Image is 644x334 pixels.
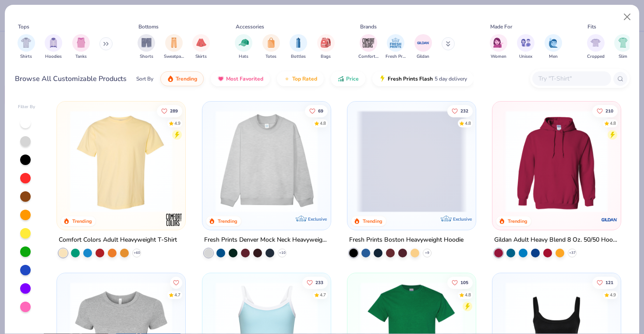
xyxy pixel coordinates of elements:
[138,23,159,31] div: Bottoms
[170,277,182,289] button: Like
[460,109,468,113] span: 232
[386,53,406,60] span: Fresh Prints
[308,216,327,222] span: Exclusive
[166,211,183,229] img: Comfort Colors logo
[174,120,180,127] div: 4.9
[494,235,619,246] div: Gildan Adult Heavy Blend 8 Oz. 50/50 Hooded Sweatshirt
[235,34,252,60] div: filter for Hats
[138,34,155,60] button: filter button
[414,34,432,60] button: filter button
[192,34,210,60] div: filter for Skirts
[66,110,177,212] img: 029b8af0-80e6-406f-9fdc-fdf898547912
[174,292,180,299] div: 4.7
[302,277,327,289] button: Like
[142,38,152,48] img: Shorts Image
[465,120,471,127] div: 4.8
[425,250,429,256] span: + 9
[49,38,58,48] img: Hoodies Image
[447,105,473,117] button: Like
[545,34,562,60] button: filter button
[592,105,618,117] button: Like
[389,36,402,49] img: Fresh Prints Image
[618,38,628,48] img: Slim Image
[239,53,248,60] span: Hats
[21,38,31,48] img: Shirts Image
[346,75,359,82] span: Price
[614,34,632,60] div: filter for Slim
[379,75,386,82] img: flash.gif
[45,34,62,60] button: filter button
[605,281,613,285] span: 121
[291,53,306,60] span: Bottles
[317,34,335,60] button: filter button
[358,53,379,60] span: Comfort Colors
[319,120,326,127] div: 4.8
[417,53,429,60] span: Gildan
[277,71,324,86] button: Top Rated
[386,34,406,60] button: filter button
[587,23,596,31] div: Fits
[235,34,252,60] button: filter button
[519,53,532,60] span: Unisex
[217,75,224,82] img: most_fav.gif
[18,34,35,60] div: filter for Shirts
[136,75,153,83] div: Sort By
[164,53,184,60] span: Sweatpants
[138,34,155,60] div: filter for Shorts
[453,216,472,222] span: Exclusive
[362,36,375,49] img: Comfort Colors Image
[319,292,326,299] div: 4.7
[435,74,467,84] span: 5 day delivery
[358,34,379,60] button: filter button
[76,38,86,48] img: Tanks Image
[414,34,432,60] div: filter for Gildan
[45,53,62,60] span: Hoodies
[605,109,613,113] span: 210
[140,53,153,60] span: Shorts
[192,34,210,60] button: filter button
[290,34,307,60] button: filter button
[490,23,512,31] div: Made For
[170,109,178,113] span: 289
[211,71,270,86] button: Most Favorited
[18,34,35,60] button: filter button
[279,250,285,256] span: + 10
[549,53,558,60] span: Men
[204,235,329,246] div: Fresh Prints Denver Mock Neck Heavyweight Sweatshirt
[318,109,323,113] span: 69
[614,34,632,60] button: filter button
[167,75,174,82] img: trending.gif
[226,75,263,82] span: Most Favorited
[517,34,534,60] div: filter for Unisex
[372,71,474,86] button: Fresh Prints Flash5 day delivery
[501,110,612,212] img: 01756b78-01f6-4cc6-8d8a-3c30c1a0c8ac
[587,34,605,60] button: filter button
[157,105,182,117] button: Like
[18,104,35,110] div: Filter By
[545,34,562,60] div: filter for Men
[601,211,618,229] img: Gildan logo
[315,281,323,285] span: 233
[447,277,473,289] button: Like
[75,53,87,60] span: Tanks
[160,71,204,86] button: Trending
[465,292,471,299] div: 4.8
[176,75,197,82] span: Trending
[169,38,179,48] img: Sweatpants Image
[386,34,406,60] div: filter for Fresh Prints
[517,34,534,60] button: filter button
[592,277,618,289] button: Like
[262,34,280,60] div: filter for Totes
[15,74,127,84] div: Browse All Customizable Products
[304,105,327,117] button: Like
[72,34,90,60] button: filter button
[591,38,601,48] img: Cropped Image
[388,75,433,82] span: Fresh Prints Flash
[619,53,627,60] span: Slim
[59,235,177,246] div: Comfort Colors Adult Heavyweight T-Shirt
[587,53,605,60] span: Cropped
[360,23,377,31] div: Brands
[321,53,331,60] span: Bags
[619,9,636,25] button: Close
[417,36,430,49] img: Gildan Image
